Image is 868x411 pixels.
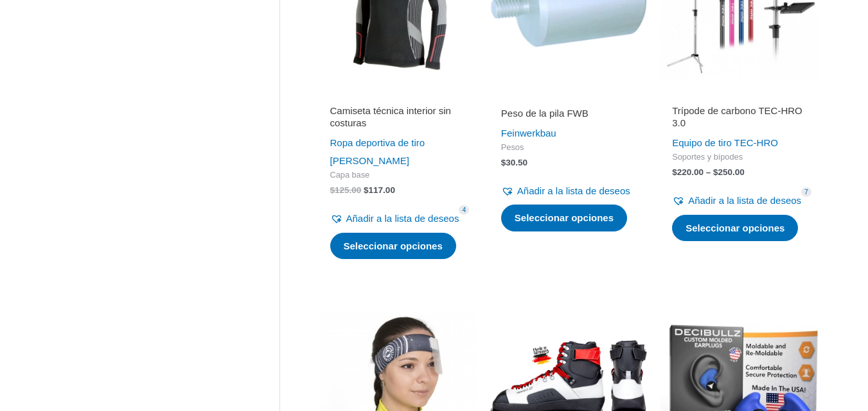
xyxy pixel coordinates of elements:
[501,205,627,231] a: Seleccione las opciones para “Peso de pila FWB”
[346,213,459,224] font: Añadir a la lista de deseos
[677,167,704,177] font: 220.00
[501,89,636,105] iframe: Customer reviews powered by Trustpilot
[501,142,524,152] font: Pesos
[672,167,677,177] font: $
[330,89,465,105] iframe: Customer reviews powered by Trustpilot
[330,170,370,180] font: Capa base
[713,167,718,177] font: $
[672,105,802,129] font: Trípode de carbono TEC-HRO 3.0
[501,182,630,200] a: Añadir a la lista de deseos
[672,192,801,210] a: Añadir a la lista de deseos
[718,167,745,177] font: 250.00
[804,188,808,196] font: 7
[686,222,784,233] font: Seleccionar opciones
[330,210,459,228] a: Añadir a la lista de deseos
[688,195,801,206] font: Añadir a la lista de deseos
[706,167,711,177] font: –
[501,128,556,138] a: Feinwerkbau
[369,185,395,195] font: 117.00
[672,152,743,162] font: Soportes y bípodes
[501,107,636,124] a: Peso de la pila FWB
[330,137,425,166] a: Ropa deportiva de tiro [PERSON_NAME]
[517,185,630,196] font: Añadir a la lista de deseos
[672,215,798,242] a: Seleccione opciones para “Trípode de carbono TEC-HRO 3.0”
[462,206,466,214] font: 4
[501,108,589,119] font: Peso de la pila FWB
[330,105,465,135] a: Camiseta técnica interior sin costuras
[515,212,614,223] font: Seleccionar opciones
[364,185,369,195] font: $
[501,158,506,167] font: $
[330,185,335,195] font: $
[330,233,456,260] a: Seleccione opciones para “Camiseta técnica interior sin costuras”
[672,105,807,135] a: Trípode de carbono TEC-HRO 3.0
[330,105,451,129] font: Camiseta técnica interior sin costuras
[672,137,778,148] a: Equipo de tiro TEC-HRO
[672,89,807,105] iframe: Customer reviews powered by Trustpilot
[344,240,443,251] font: Seleccionar opciones
[335,185,361,195] font: 125.00
[506,158,527,167] font: 30.50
